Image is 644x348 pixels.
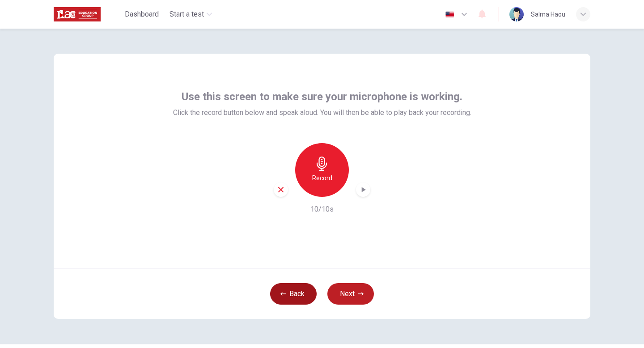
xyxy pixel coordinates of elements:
button: Start a test [166,6,216,22]
button: Next [327,283,374,305]
h6: 10/10s [310,204,334,215]
img: Profile picture [509,7,524,21]
button: Record [295,143,349,197]
img: en [444,11,455,18]
h6: Record [312,173,332,183]
img: ILAC logo [54,5,101,23]
a: ILAC logo [54,5,121,23]
button: Back [270,283,317,305]
span: Click the record button below and speak aloud. You will then be able to play back your recording. [173,107,471,118]
button: Dashboard [121,6,162,22]
span: Dashboard [125,9,159,20]
div: Salma Haou [531,9,565,20]
span: Start a test [169,9,204,20]
span: Use this screen to make sure your microphone is working. [182,89,462,104]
